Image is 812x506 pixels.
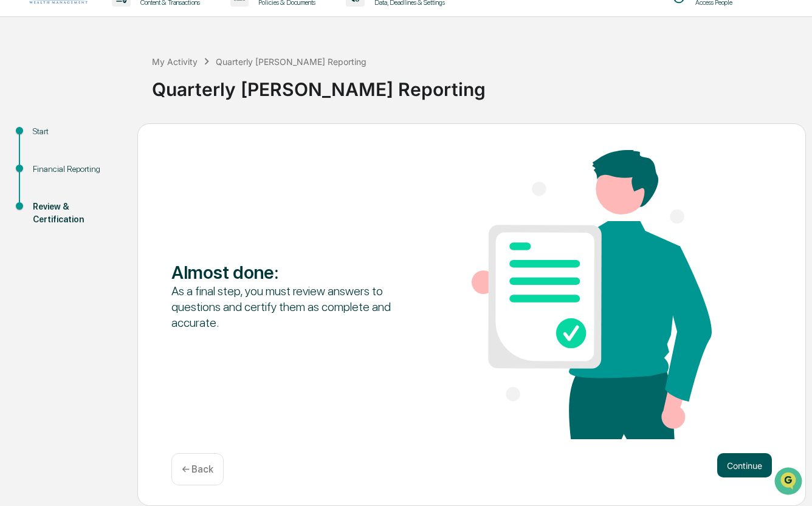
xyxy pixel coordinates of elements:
[12,154,22,163] div: 🖐️
[41,104,154,114] div: We're available if you need us!
[33,163,118,176] div: Financial Reporting
[216,56,366,67] div: Quarterly [PERSON_NAME] Reporting
[207,96,221,111] button: Start new chat
[100,152,151,165] span: Attestations
[171,283,411,330] div: As a final step, you must review answers to questions and certify them as complete and accurate.
[33,125,118,138] div: Start
[7,148,83,169] a: 🖐️Preclearance
[171,261,411,283] div: Almost done :
[121,205,147,214] span: Pylon
[24,176,77,188] span: Data Lookup
[88,154,98,163] div: 🗄️
[472,150,712,439] img: Almost done
[24,152,78,165] span: Preclearance
[152,69,806,100] div: Quarterly [PERSON_NAME] Reporting
[41,92,199,104] div: Start new chat
[12,177,22,186] div: 🔎
[152,56,198,67] div: My Activity
[86,205,147,214] a: Powered byPylon
[773,466,806,499] iframe: Open customer support
[83,148,156,169] a: 🗄️Attestations
[717,453,772,477] button: Continue
[182,463,213,475] p: ← Back
[33,200,118,226] div: Review & Certification
[7,171,81,193] a: 🔎Data Lookup
[12,25,221,44] p: How can we help?
[12,92,34,114] img: 1746055101610-c473b297-6a78-478c-a979-82029cc54cd1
